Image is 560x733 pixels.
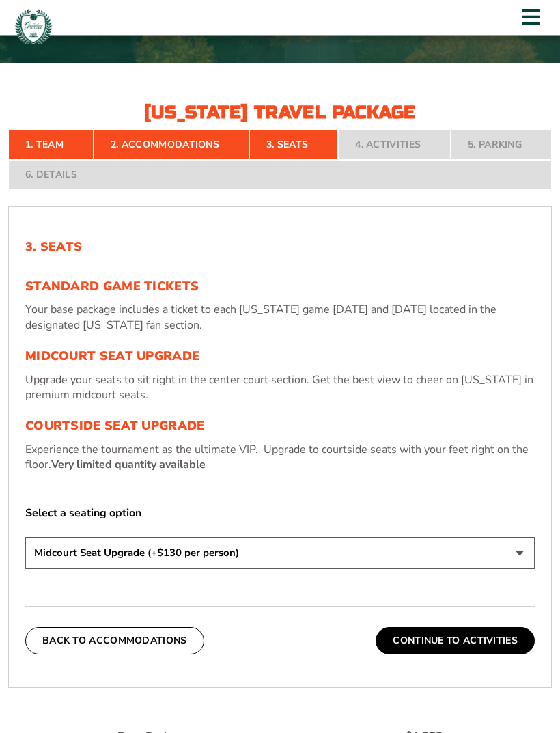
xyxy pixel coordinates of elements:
label: Select a seating option [25,506,535,521]
a: 1. Team [8,130,94,161]
img: Greenbrier Tip-Off [14,7,53,46]
strong: Very limited quantity available [51,458,206,473]
a: 2. Accommodations [94,130,249,161]
h2: [US_STATE] Travel Package [130,105,430,122]
button: Continue To Activities [376,628,535,655]
h3: Courtside Seat Upgrade [25,419,535,434]
h3: Midcourt Seat Upgrade [25,350,535,365]
h2: 3. Seats [25,240,535,255]
p: Experience the tournament as the ultimate VIP. Upgrade to courtside seats with your feet right on... [25,443,535,473]
button: Back To Accommodations [25,628,204,655]
p: Upgrade your seats to sit right in the center court section. Get the best view to cheer on [US_ST... [25,373,535,404]
p: Your base package includes a ticket to each [US_STATE] game [DATE] and [DATE] located in the desi... [25,303,535,333]
h3: Standard Game Tickets [25,280,535,295]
